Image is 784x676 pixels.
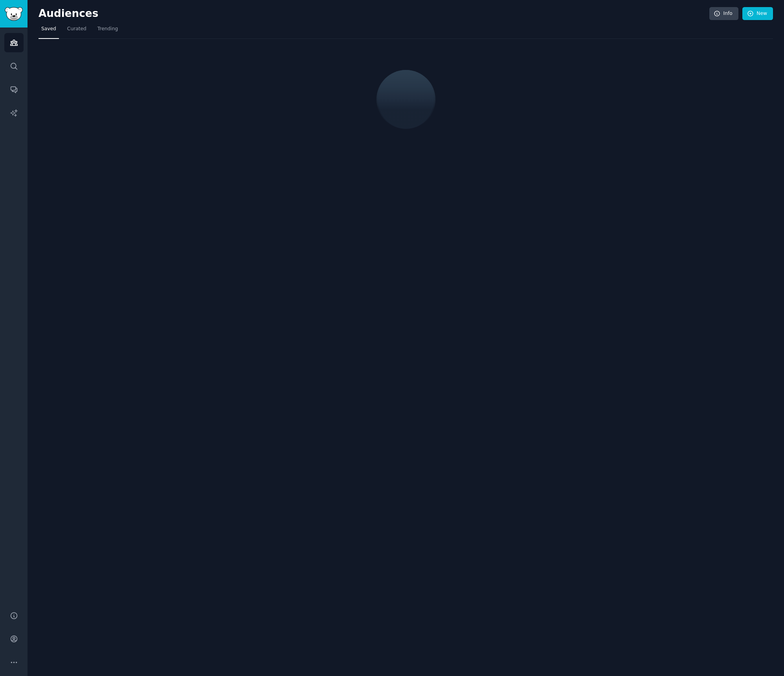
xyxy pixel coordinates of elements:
[5,7,23,21] img: GummySearch logo
[39,7,709,20] h2: Audiences
[64,23,89,39] a: Curated
[41,26,56,33] span: Saved
[742,7,773,20] a: New
[39,23,59,39] a: Saved
[97,26,118,33] span: Trending
[67,26,86,33] span: Curated
[95,23,121,39] a: Trending
[709,7,738,20] a: Info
